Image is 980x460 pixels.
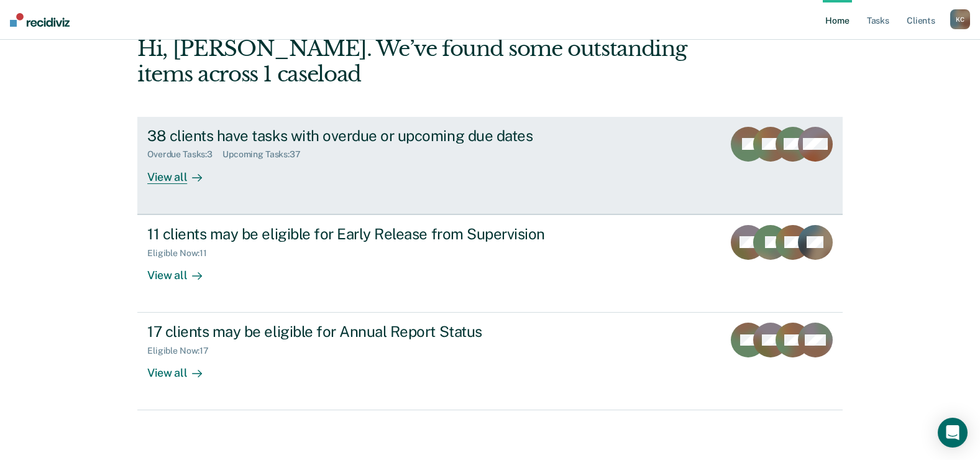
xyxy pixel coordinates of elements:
div: Eligible Now : 11 [147,248,217,259]
div: Hi, [PERSON_NAME]. We’ve found some outstanding items across 1 caseload [137,36,702,87]
a: 17 clients may be eligible for Annual Report StatusEligible Now:17View all [137,313,843,410]
div: 17 clients may be eligible for Annual Report Status [147,323,584,341]
div: Overdue Tasks : 3 [147,149,222,160]
div: K C [950,9,970,29]
div: View all [147,356,217,380]
div: Upcoming Tasks : 37 [222,149,311,160]
div: 11 clients may be eligible for Early Release from Supervision [147,225,584,243]
div: 38 clients have tasks with overdue or upcoming due dates [147,127,584,145]
a: 11 clients may be eligible for Early Release from SupervisionEligible Now:11View all [137,214,843,313]
img: Recidiviz [10,13,70,27]
a: 38 clients have tasks with overdue or upcoming due datesOverdue Tasks:3Upcoming Tasks:37View all [137,117,843,214]
div: Eligible Now : 17 [147,346,219,356]
div: View all [147,258,217,282]
div: View all [147,160,217,184]
div: Open Intercom Messenger [938,418,968,448]
button: KC [950,9,970,29]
